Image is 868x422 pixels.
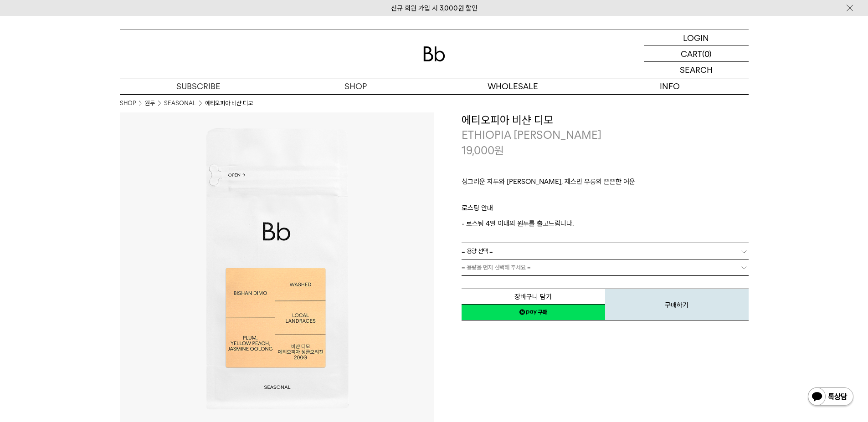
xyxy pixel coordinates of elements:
[644,46,749,62] a: CART (0)
[462,127,749,143] p: ETHIOPIA [PERSON_NAME]
[434,78,591,94] p: WHOLESALE
[681,46,702,61] p: CART
[462,289,605,305] button: 장바구니 담기
[462,203,749,218] p: 로스팅 안내
[462,143,504,158] p: 19,000
[145,99,155,108] a: 원두
[591,78,749,94] p: INFO
[120,78,277,94] a: SUBSCRIBE
[120,99,136,108] a: SHOP
[462,243,493,259] span: = 용량 선택 =
[683,30,709,46] p: LOGIN
[462,112,749,128] h3: 에티오피아 비샨 디모
[462,304,605,320] a: 새창
[807,386,854,408] img: 카카오톡 채널 1:1 채팅 버튼
[391,4,478,12] a: 신규 회원 가입 시 3,000원 할인
[164,99,196,108] a: SEASONAL
[462,259,531,275] span: = 용량을 먼저 선택해 주세요 =
[702,46,712,61] p: (0)
[462,192,749,203] p: ㅤ
[494,144,504,157] span: 원
[205,99,253,108] li: 에티오피아 비샨 디모
[423,46,445,61] img: 로고
[644,30,749,46] a: LOGIN
[462,176,749,192] p: 싱그러운 자두와 [PERSON_NAME], 재스민 우롱의 은은한 여운
[680,62,713,78] p: SEARCH
[605,289,749,320] button: 구매하기
[277,78,434,94] a: SHOP
[462,218,749,229] p: - 로스팅 4일 이내의 원두를 출고드립니다.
